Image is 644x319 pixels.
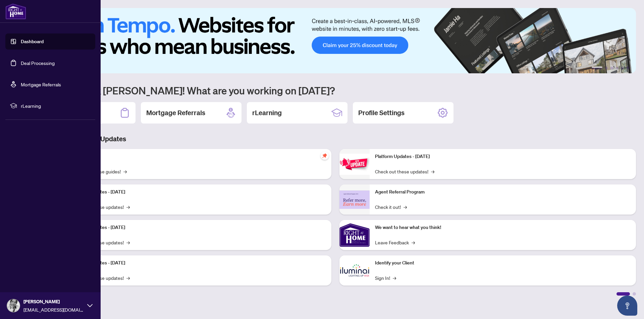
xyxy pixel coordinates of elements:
[21,81,61,87] a: Mortgage Referrals
[252,108,282,117] h2: rLearning
[70,224,326,231] p: Platform Updates - [DATE]
[592,67,602,69] button: 1
[375,224,631,231] p: We want to hear what you think!
[616,67,619,69] button: 4
[375,168,434,175] a: Check out these updates!→
[375,274,396,282] a: Sign In!→
[35,134,636,144] h3: Brokerage & Industry Updates
[339,190,370,209] img: Agent Referral Program
[5,3,26,19] img: logo
[70,153,326,160] p: Self-Help
[621,67,624,69] button: 5
[375,188,631,196] p: Agent Referral Program
[375,203,407,211] a: Check it out!→
[375,153,631,160] p: Platform Updates - [DATE]
[126,203,130,211] span: →
[339,220,370,250] img: We want to hear what you think!
[375,259,631,267] p: Identify your Client
[431,168,434,175] span: →
[393,274,396,282] span: →
[126,239,130,246] span: →
[7,299,20,312] img: Profile Icon
[35,8,636,73] img: Slide 0
[35,84,636,97] h1: Welcome back [PERSON_NAME]! What are you working on [DATE]?
[123,168,127,175] span: →
[404,203,407,211] span: →
[627,67,629,69] button: 6
[339,255,370,286] img: Identify your Client
[617,296,637,316] button: Open asap
[321,152,329,160] span: pushpin
[23,298,84,305] span: [PERSON_NAME]
[358,108,405,117] h2: Profile Settings
[412,239,415,246] span: →
[70,188,326,196] p: Platform Updates - [DATE]
[605,67,608,69] button: 2
[146,108,205,117] h2: Mortgage Referrals
[70,259,326,267] p: Platform Updates - [DATE]
[23,306,84,313] span: [EMAIL_ADDRESS][DOMAIN_NAME]
[339,154,370,175] img: Platform Updates - June 23, 2025
[21,102,91,109] span: rLearning
[21,38,44,45] a: Dashboard
[375,239,415,246] a: Leave Feedback→
[126,274,130,282] span: →
[21,60,55,66] a: Deal Processing
[610,67,613,69] button: 3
